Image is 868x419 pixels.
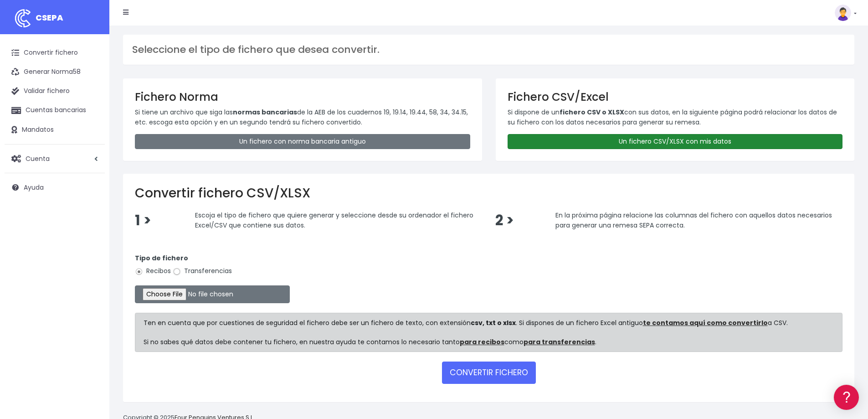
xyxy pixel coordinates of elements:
strong: Tipo de fichero [135,253,188,263]
strong: normas bancarias [233,108,297,117]
img: profile [835,5,851,21]
button: Contáctanos [9,244,173,260]
a: Un fichero con norma bancaria antiguo [135,134,470,149]
a: Convertir fichero [5,43,105,62]
h3: Fichero CSV/Excel [508,90,843,103]
div: Ten en cuenta que por cuestiones de seguridad el fichero debe ser un fichero de texto, con extens... [135,313,842,352]
p: Si tiene un archivo que siga las de la AEB de los cuadernos 19, 19.14, 19.44, 58, 34, 34.15, etc.... [135,107,470,128]
a: Validar fichero [5,82,105,101]
a: Cuentas bancarias [5,101,105,120]
a: para recibos [460,337,504,347]
a: Formatos [9,115,173,129]
a: Problemas habituales [9,129,173,144]
a: Ayuda [5,178,105,197]
h2: Convertir fichero CSV/XLSX [135,186,842,201]
a: Generar Norma58 [5,62,105,82]
a: Información general [9,78,173,92]
div: Facturación [9,181,173,190]
label: Transferencias [173,266,232,276]
a: Un fichero CSV/XLSX con mis datos [508,134,843,149]
span: Ayuda [24,183,44,192]
a: Cuenta [5,149,105,168]
a: Videotutoriales [9,144,173,158]
div: Convertir ficheros [9,101,173,109]
a: General [9,196,173,210]
a: Perfiles de empresas [9,158,173,172]
a: API [9,233,173,247]
a: POWERED BY ENCHANT [125,263,175,271]
span: Escoja el tipo de fichero que quiere generar y seleccione desde su ordenador el fichero Excel/CSV... [195,211,473,230]
label: Recibos [135,266,171,276]
strong: fichero CSV o XLSX [560,108,624,117]
button: CONVERTIR FICHERO [442,362,536,383]
a: Mandatos [5,120,105,140]
div: Información general [9,63,173,72]
h3: Fichero Norma [135,90,470,103]
a: para transferencias [524,337,595,347]
span: 1 > [135,211,151,230]
a: te contamos aquí como convertirlo [643,318,768,327]
strong: csv, txt o xlsx [471,318,516,327]
span: En la próxima página relacione las columnas del fichero con aquellos datos necesarios para genera... [555,211,832,230]
span: Cuenta [26,154,50,163]
div: Programadores [9,219,173,228]
span: CSEPA [36,12,63,23]
img: logo [11,7,34,30]
span: 2 > [495,211,514,230]
p: Si dispone de un con sus datos, en la siguiente página podrá relacionar los datos de su fichero c... [508,107,843,128]
h3: Seleccione el tipo de fichero que desea convertir. [132,44,845,56]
